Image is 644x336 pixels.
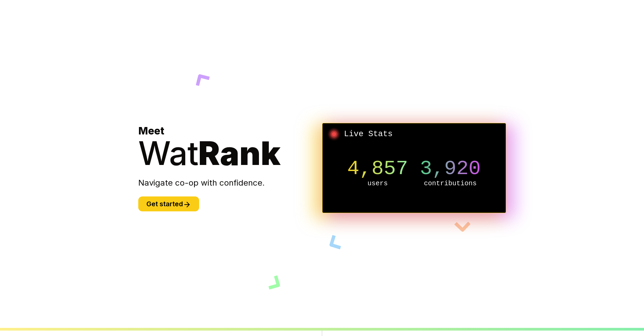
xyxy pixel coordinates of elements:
[138,201,199,208] a: Get started
[341,159,414,179] p: 4,857
[138,125,322,169] h1: Meet
[414,159,487,179] p: 3,920
[341,179,414,188] p: users
[198,133,281,173] span: Rank
[328,129,500,140] h2: Live Stats
[414,179,487,188] p: contributions
[138,133,198,173] span: Wat
[138,196,199,211] button: Get started
[138,177,322,188] p: Navigate co-op with confidence.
